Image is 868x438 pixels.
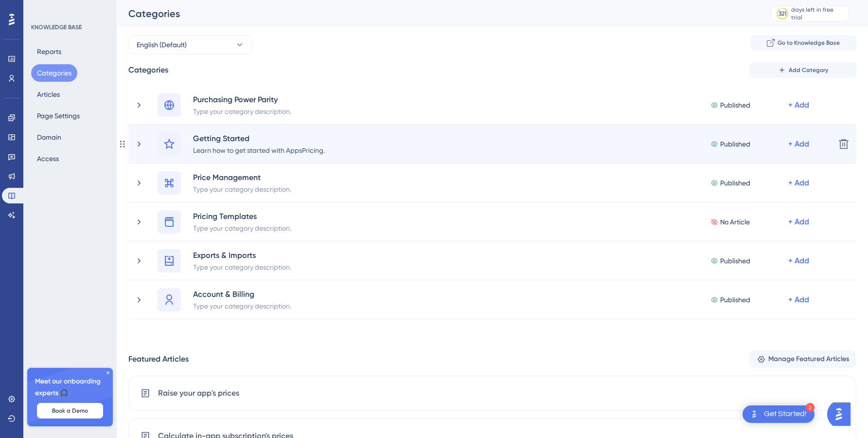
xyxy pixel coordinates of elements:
[137,39,187,51] span: English (Default)
[720,99,750,111] span: Published
[788,138,809,150] div: + Add
[720,177,750,189] span: Published
[193,300,292,311] div: Type your category description.
[31,23,82,31] div: KNOWLEDGE BASE
[37,403,103,419] button: Book a Demo
[779,10,786,18] div: 321
[749,62,856,78] button: Add Category
[788,216,809,228] div: + Add
[743,405,815,423] div: Open Get Started! checklist, remaining modules: 2
[788,255,809,267] div: + Add
[193,132,325,144] div: Getting Started
[193,261,292,273] div: Type your category description.
[193,183,292,195] div: Type your category description.
[768,353,849,365] span: Manage Featured Articles
[128,7,746,20] div: Categories
[193,105,292,117] div: Type your category description.
[193,288,292,300] div: Account & Billing
[720,255,750,267] span: Published
[158,387,239,399] span: Raise your app's prices
[128,353,189,365] div: Featured Articles
[720,294,750,306] span: Published
[748,408,760,420] img: launcher-image-alternative-text
[720,138,750,150] span: Published
[789,66,828,74] span: Add Category
[193,249,292,261] div: Exports & Imports
[31,86,66,103] button: Articles
[193,144,325,156] div: Learn how to get started with AppsPricing.
[193,210,292,222] div: Pricing Templates
[788,177,809,189] div: + Add
[764,409,807,420] div: Get Started!
[778,39,840,47] span: Go to Knowledge Base
[31,107,86,125] button: Page Settings
[788,99,809,111] div: + Add
[128,64,168,76] div: Categories
[791,6,845,21] div: days left in free trial
[31,64,77,82] button: Categories
[193,171,292,183] div: Price Management
[193,93,292,105] div: Purchasing Power Parity
[128,35,253,55] button: English (Default)
[193,222,292,234] div: Type your category description.
[806,403,815,412] div: 2
[52,407,88,415] span: Book a Demo
[31,128,67,146] button: Domain
[31,150,65,167] button: Access
[31,43,67,60] button: Reports
[750,35,856,51] button: Go to Knowledge Base
[827,400,856,429] iframe: UserGuiding AI Assistant Launcher
[749,350,856,368] button: Manage Featured Articles
[35,376,105,399] span: Meet our onboarding experts 🎧
[720,216,750,228] span: No Article
[788,294,809,306] div: + Add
